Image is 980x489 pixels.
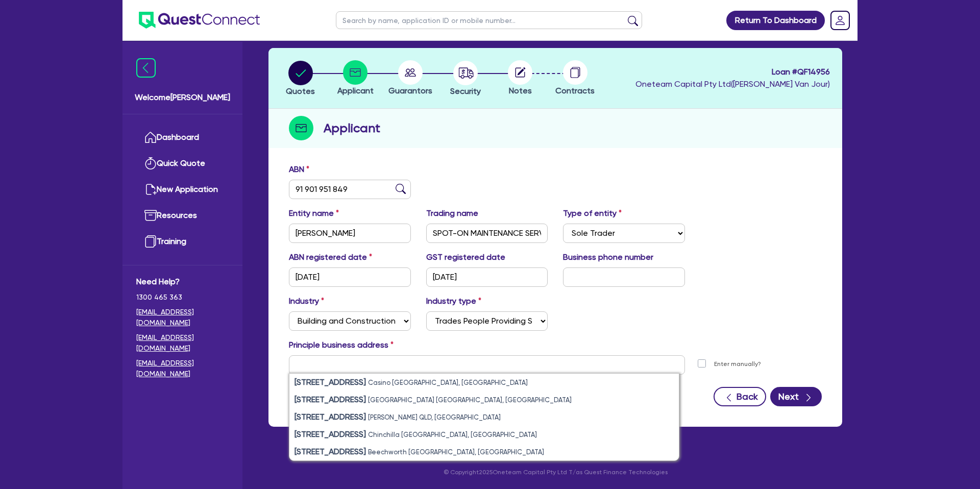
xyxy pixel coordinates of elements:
[368,431,537,438] small: Chinchilla [GEOGRAPHIC_DATA], [GEOGRAPHIC_DATA]
[285,60,315,98] button: Quotes
[396,184,406,194] img: abn-lookup icon
[368,379,528,386] small: Casino [GEOGRAPHIC_DATA], [GEOGRAPHIC_DATA]
[136,58,156,78] img: icon-menu-close
[136,151,229,177] a: Quick Quote
[139,12,260,29] img: quest-connect-logo-blue
[426,207,478,219] label: Trading name
[295,429,366,439] strong: [STREET_ADDRESS]
[136,307,229,328] a: [EMAIL_ADDRESS][DOMAIN_NAME]
[324,119,380,137] h2: Applicant
[289,339,394,351] label: Principle business address
[509,86,532,95] span: Notes
[289,207,339,219] label: Entity name
[635,79,830,89] span: Oneteam Capital Pty Ltd ( [PERSON_NAME] Van Jour )
[144,209,157,222] img: resources
[388,86,432,95] span: Guarantors
[368,413,501,421] small: [PERSON_NAME] QLD, [GEOGRAPHIC_DATA]
[136,229,229,255] a: Training
[563,251,653,263] label: Business phone number
[136,358,229,379] a: [EMAIL_ADDRESS][DOMAIN_NAME]
[261,468,849,477] p: © Copyright 2025 Oneteam Capital Pty Ltd T/as Quest Finance Technologies
[563,207,622,219] label: Type of entity
[135,91,230,104] span: Welcome [PERSON_NAME]
[136,292,229,303] span: 1300 465 363
[289,267,411,287] input: DD / MM / YYYY
[136,276,229,288] span: Need Help?
[714,359,761,369] label: Enter manually?
[289,295,324,307] label: Industry
[726,11,825,30] a: Return To Dashboard
[289,116,313,140] img: step-icon
[555,86,595,95] span: Contracts
[136,177,229,203] a: New Application
[426,251,505,263] label: GST registered date
[136,332,229,354] a: [EMAIL_ADDRESS][DOMAIN_NAME]
[144,157,157,169] img: quick-quote
[336,11,642,29] input: Search by name, application ID or mobile number...
[827,7,853,34] a: Dropdown toggle
[144,235,157,248] img: training
[144,183,157,195] img: new-application
[635,66,830,78] span: Loan # QF14956
[368,448,544,456] small: Beechworth [GEOGRAPHIC_DATA], [GEOGRAPHIC_DATA]
[368,396,572,404] small: [GEOGRAPHIC_DATA] [GEOGRAPHIC_DATA], [GEOGRAPHIC_DATA]
[136,125,229,151] a: Dashboard
[136,203,229,229] a: Resources
[426,295,481,307] label: Industry type
[295,412,366,422] strong: [STREET_ADDRESS]
[289,163,309,176] label: ABN
[286,86,315,96] span: Quotes
[295,377,366,387] strong: [STREET_ADDRESS]
[295,395,366,404] strong: [STREET_ADDRESS]
[770,387,822,406] button: Next
[426,267,548,287] input: DD / MM / YYYY
[450,86,481,96] span: Security
[714,387,766,406] button: Back
[289,251,372,263] label: ABN registered date
[450,60,481,98] button: Security
[295,447,366,456] strong: [STREET_ADDRESS]
[337,86,374,95] span: Applicant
